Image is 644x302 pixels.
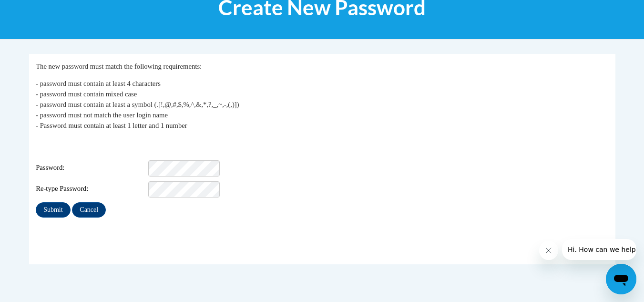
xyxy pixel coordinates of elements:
[562,239,636,260] iframe: Message from company
[606,264,636,294] iframe: Button to launch messaging window
[72,202,106,218] input: Cancel
[36,80,239,129] span: - password must contain at least 4 characters - password must contain mixed case - password must ...
[539,241,558,260] iframe: Close message
[36,184,146,194] span: Re-type Password:
[6,7,77,14] span: Hi. How can we help?
[36,202,70,218] input: Submit
[36,62,202,70] span: The new password must match the following requirements:
[36,163,146,173] span: Password:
